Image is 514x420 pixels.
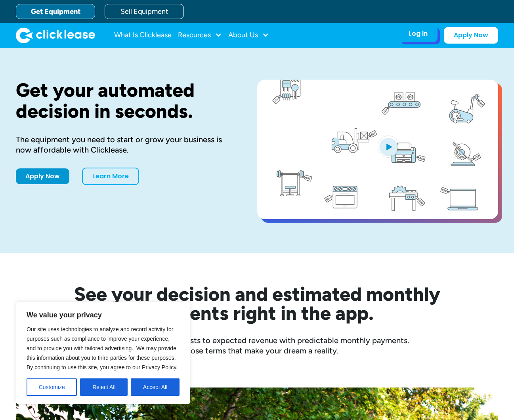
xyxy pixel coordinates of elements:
[105,4,184,19] a: Sell Equipment
[257,80,498,219] a: open lightbox
[27,378,77,396] button: Customize
[228,27,269,43] div: About Us
[16,27,95,43] img: Clicklease logo
[131,378,180,396] button: Accept All
[16,4,95,19] a: Get Equipment
[27,326,178,370] span: Our site uses technologies to analyze and record activity for purposes such as compliance to impr...
[16,80,232,122] h1: Get your automated decision in seconds.
[409,30,428,38] div: Log In
[82,168,139,185] a: Learn More
[16,168,69,184] a: Apply Now
[27,310,180,320] p: We value your privacy
[16,134,232,155] div: The equipment you need to start or grow your business is now affordable with Clicklease.
[16,27,95,43] a: home
[16,302,190,404] div: We value your privacy
[114,27,172,43] a: What Is Clicklease
[80,378,128,396] button: Reject All
[35,284,479,323] h2: See your decision and estimated monthly payments right in the app.
[16,335,498,356] div: Compare equipment costs to expected revenue with predictable monthly payments. Choose terms that ...
[378,136,399,158] img: Blue play button logo on a light blue circular background
[444,27,498,44] a: Apply Now
[178,27,222,43] div: Resources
